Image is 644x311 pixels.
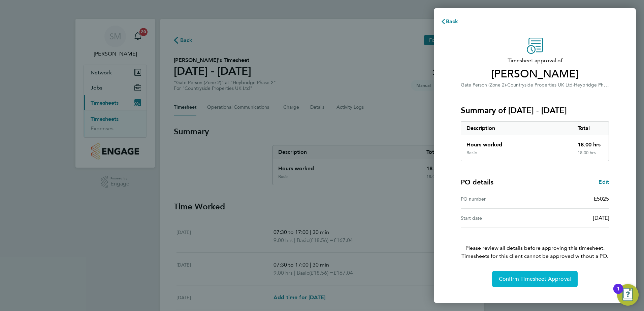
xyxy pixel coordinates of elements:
h3: Summary of [DATE] - [DATE] [461,105,609,116]
div: Hours worked [461,135,572,150]
span: Back [446,18,458,25]
span: · [506,82,507,88]
div: 18.00 hrs [572,150,609,161]
div: 18.00 hrs [572,135,609,150]
button: Open Resource Center, 1 new notification [617,284,639,306]
p: Please review all details before approving this timesheet. [453,228,617,260]
span: Confirm Timesheet Approval [499,276,571,282]
div: 1 [617,289,620,298]
span: [PERSON_NAME] [461,67,609,81]
button: Back [434,15,465,28]
div: Start date [461,214,535,222]
span: Edit [599,179,609,185]
div: PO number [461,195,535,203]
span: E5025 [594,196,609,202]
div: Description [461,122,572,135]
span: · [573,82,574,88]
div: [DATE] [535,214,609,222]
div: Summary of 25 - 31 Aug 2025 [461,121,609,161]
span: Gate Person (Zone 2) [461,82,506,88]
span: Timesheets for this client cannot be approved without a PO. [453,252,617,260]
a: Edit [599,178,609,186]
div: Basic [466,150,477,155]
span: Countryside Properties UK Ltd [507,82,573,88]
div: Total [572,122,609,135]
span: Heybridge Phase 2 [574,81,615,88]
h4: PO details [461,177,493,187]
button: Confirm Timesheet Approval [492,271,578,287]
span: Timesheet approval of [461,57,609,65]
